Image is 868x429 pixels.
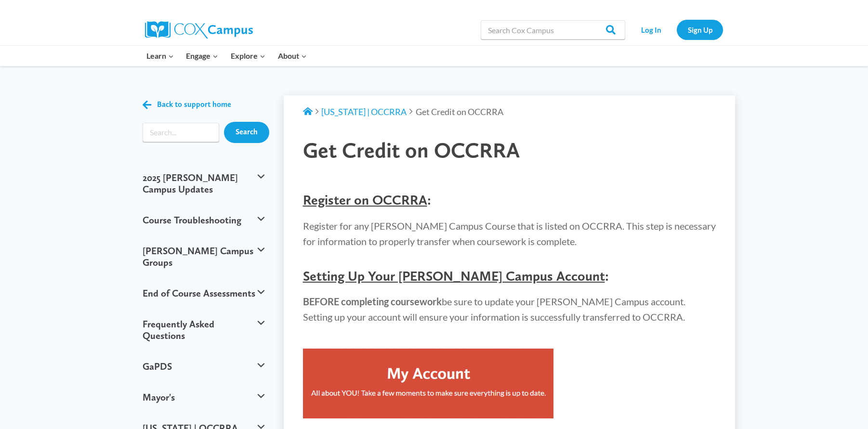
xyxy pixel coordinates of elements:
button: Frequently Asked Questions [138,309,269,351]
a: Sign Up [677,20,723,39]
form: Search form [143,123,219,142]
button: GaPDS [138,351,269,382]
a: [US_STATE] | OCCRRA [321,106,407,117]
p: be sure to update your [PERSON_NAME] Campus account. Setting up your account will ensure your inf... [303,294,716,325]
h4: : [303,192,716,208]
span: Learn [146,50,174,62]
button: [PERSON_NAME] Campus Groups [138,235,269,278]
input: Search [224,122,269,143]
nav: Primary Navigation [140,46,313,66]
p: Register for any [PERSON_NAME] Campus Course that is listed on OCCRRA. This step is necessary for... [303,218,716,249]
span: Explore [231,50,265,62]
span: Setting Up Your [PERSON_NAME] Campus Account [303,268,605,284]
a: Support Home [303,106,313,117]
button: Course Troubleshooting [138,205,269,235]
button: End of Course Assessments [138,278,269,309]
strong: BEFORE completing coursework [303,296,442,307]
span: Get Credit on OCCRRA [303,137,520,163]
span: Engage [186,50,218,62]
a: Back to support home [143,98,231,112]
button: 2025 [PERSON_NAME] Campus Updates [138,162,269,205]
span: Back to support home [157,100,231,109]
span: Register on OCCRRA [303,192,427,208]
span: About [278,50,307,62]
input: Search input [143,123,219,142]
img: Cox Campus [145,21,253,39]
nav: Secondary Navigation [630,20,723,39]
a: Log In [630,20,672,39]
h4: : [303,268,716,285]
button: Mayor's [138,382,269,413]
span: Get Credit on OCCRRA [416,106,503,117]
input: Search Cox Campus [481,20,625,39]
